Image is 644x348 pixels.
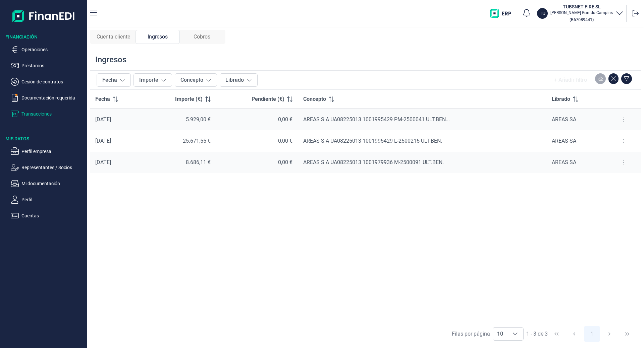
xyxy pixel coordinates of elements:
span: 10 [493,328,507,340]
img: Logo de aplicación [12,5,75,27]
p: Perfil [21,196,85,204]
div: [DATE] [95,138,138,144]
span: Cuenta cliente [97,33,130,41]
div: Filas por página [452,330,490,338]
button: Page 1 [584,326,600,342]
span: AREAS S A UA08225013 1001979936 M-2500091 ULT.BEN. [303,159,444,165]
span: Ingresos [148,33,168,41]
p: Mi documentación [21,180,85,188]
span: Concepto [303,95,326,103]
button: Representantes / Socios [11,163,85,171]
span: Cobros [194,33,210,41]
div: Choose [507,328,523,340]
p: [PERSON_NAME] Garrido Campins [550,10,613,15]
p: TU [540,10,545,17]
button: Cesión de contratos [11,78,85,86]
div: 0,00 € [221,116,292,123]
span: AREAS SA [552,159,576,165]
div: Cuenta cliente [91,30,136,44]
div: Ingresos [95,54,126,65]
span: Pendiente (€) [252,95,284,103]
span: Fecha [95,95,110,103]
button: Cuentas [11,212,85,220]
p: Transacciones [21,110,85,118]
div: Ingresos [136,30,180,44]
span: AREAS S A UA08225013 1001995429 PM-2500041 ULT.BEN... [303,116,450,123]
p: Cesión de contratos [21,78,85,86]
div: 0,00 € [221,159,292,166]
p: Perfil empresa [21,147,85,155]
div: [DATE] [95,159,138,166]
div: 5.929,00 € [148,116,211,123]
button: Previous Page [566,326,582,342]
button: Librado [220,73,258,87]
span: Librado [552,95,570,103]
small: Copiar cif [570,17,594,22]
p: Operaciones [21,46,85,54]
div: 8.686,11 € [148,159,211,166]
img: erp [490,9,516,18]
button: Perfil [11,196,85,204]
button: Perfil empresa [11,147,85,155]
div: [DATE] [95,116,138,123]
h3: TUBSNET FIRE SL [550,3,613,10]
button: Fecha [97,73,131,87]
button: Préstamos [11,62,85,70]
span: AREAS SA [552,116,576,123]
p: Cuentas [21,212,85,220]
button: Transacciones [11,110,85,118]
button: Last Page [619,326,635,342]
span: AREAS SA [552,138,576,144]
button: Operaciones [11,46,85,54]
button: Mi documentación [11,180,85,188]
p: Representantes / Socios [21,163,85,171]
span: AREAS S A UA08225013 1001995429 L-2500215 ULT.BEN. [303,138,442,144]
span: Importe (€) [175,95,203,103]
div: Cobros [180,30,224,44]
button: TUTUBSNET FIRE SL[PERSON_NAME] Garrido Campins(B67089441) [537,3,624,23]
div: 0,00 € [221,138,292,144]
button: Documentación requerida [11,94,85,102]
span: 1 - 3 de 3 [526,331,548,337]
button: Importe [133,73,172,87]
button: First Page [548,326,565,342]
p: Documentación requerida [21,94,85,102]
button: Next Page [601,326,618,342]
p: Préstamos [21,62,85,70]
div: 25.671,55 € [148,138,211,144]
button: Concepto [175,73,217,87]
